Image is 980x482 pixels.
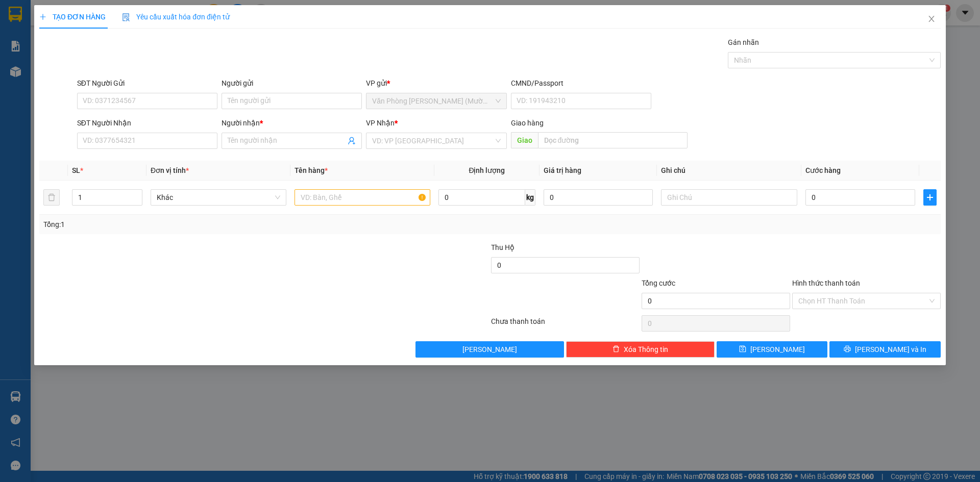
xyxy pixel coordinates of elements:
button: save[PERSON_NAME] [717,341,827,358]
input: VD: Bàn, Ghế [295,189,430,206]
button: deleteXóa Thông tin [567,341,715,358]
img: icon [122,13,130,21]
button: [PERSON_NAME] [416,341,565,358]
span: Định lượng [469,166,505,174]
label: Hình thức thanh toán [792,279,860,287]
div: Chưa thanh toán [490,316,641,334]
span: Khác [157,190,280,205]
button: delete [43,189,60,206]
div: SĐT Người Gửi [77,78,217,89]
span: Tổng cước [642,279,675,287]
button: plus [923,189,937,206]
span: Thu Hộ [491,243,514,251]
div: Người gửi [222,78,362,89]
div: CMND/Passport [511,78,651,89]
span: user-add [348,137,356,145]
span: plus [924,193,936,201]
th: Ghi chú [657,161,801,181]
input: Dọc đường [538,132,688,148]
span: TẠO ĐƠN HÀNG [39,13,106,21]
span: kg [525,189,535,206]
span: Văn Phòng Trần Phú (Mường Thanh) [373,93,501,109]
span: Cước hàng [805,166,841,174]
span: Giao [511,132,538,148]
span: Tên hàng [295,166,328,174]
span: Xóa Thông tin [624,344,668,355]
div: Tổng: 1 [43,219,378,230]
span: SL [72,166,80,174]
input: Ghi Chú [661,189,797,206]
div: SĐT Người Nhận [77,117,217,129]
span: VP Nhận [366,119,395,127]
span: Đơn vị tính [151,166,189,174]
button: Close [917,5,946,34]
div: VP gửi [366,78,507,89]
span: delete [612,345,620,353]
button: printer[PERSON_NAME] và In [830,341,941,358]
span: [PERSON_NAME] [751,344,805,355]
div: Người nhận [222,117,362,129]
span: save [740,345,747,353]
span: [PERSON_NAME] [463,344,518,355]
span: Yêu cầu xuất hóa đơn điện tử [122,13,230,21]
span: close [927,15,936,23]
span: [PERSON_NAME] và In [855,344,926,355]
span: Giao hàng [511,119,544,127]
input: 0 [544,189,653,206]
span: Giá trị hàng [544,166,581,174]
label: Gán nhãn [728,38,759,46]
span: plus [39,13,46,20]
span: printer [844,345,851,353]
